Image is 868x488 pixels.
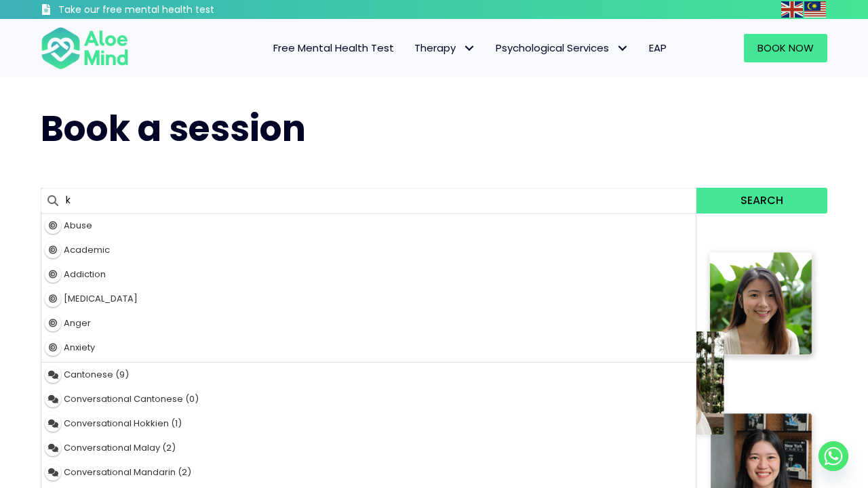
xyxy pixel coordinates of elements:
span: Therapy [414,41,475,55]
span: Free Mental Health Test [273,41,394,55]
a: Malay [804,1,827,17]
img: en [781,1,803,18]
span: Therapy: submenu [459,39,479,58]
span: Addiction [64,268,106,281]
a: Book Now [744,34,827,62]
span: Anxiety [64,341,95,354]
img: Aloe mind Logo [41,26,129,70]
span: EAP [649,41,667,55]
a: Whatsapp [818,441,848,471]
a: EAP [639,34,677,62]
img: ms [804,1,826,18]
span: Abuse [64,219,92,232]
span: Psychological Services: submenu [612,39,632,58]
span: Anger [64,317,91,329]
span: [MEDICAL_DATA] [64,292,138,305]
a: Psychological ServicesPsychological Services: submenu [486,34,639,62]
span: Book Now [757,41,814,55]
button: Search [696,188,827,213]
a: Take our free mental health test [41,3,287,19]
a: Free Mental Health Test [263,34,404,62]
span: Book a session [41,104,306,153]
a: TherapyTherapy: submenu [404,34,486,62]
span: Conversational Malay (2) [64,441,176,454]
h3: Take our free mental health test [58,3,287,17]
nav: Menu [146,34,677,62]
input: Search for... [41,188,696,213]
span: Conversational Mandarin (2) [64,466,191,479]
span: Conversational Cantonese (0) [64,392,199,405]
span: Psychological Services [496,41,629,55]
a: English [781,1,804,17]
span: Academic [64,243,110,256]
span: Conversational Hokkien (1) [64,417,182,430]
span: Cantonese (9) [64,368,129,381]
